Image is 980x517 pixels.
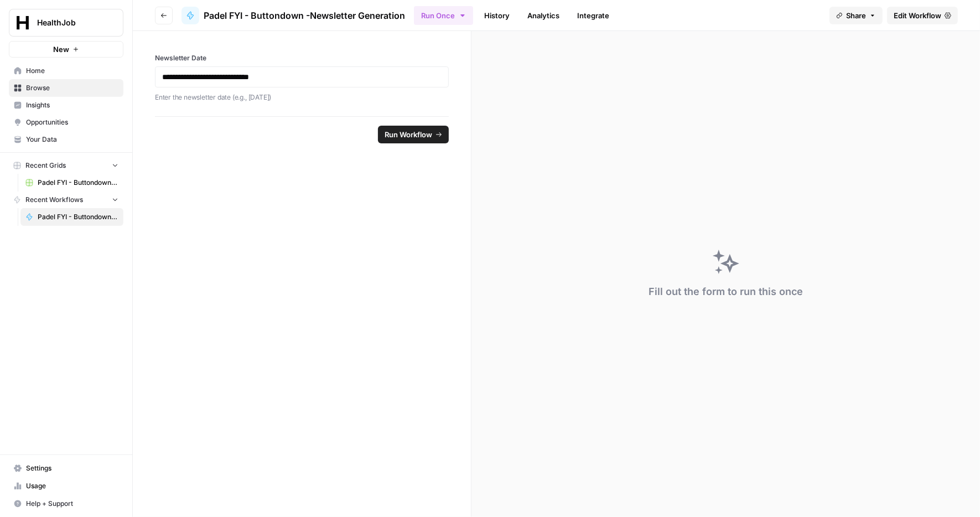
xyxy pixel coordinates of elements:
[9,459,123,477] a: Settings
[37,17,104,28] span: HealthJob
[9,9,123,37] button: Workspace: HealthJob
[26,100,118,110] span: Insights
[385,129,432,140] span: Run Workflow
[9,495,123,513] button: Help + Support
[20,174,123,192] a: Padel FYI - Buttondown -Newsletter Generation Grid
[204,9,405,22] span: Padel FYI - Buttondown -Newsletter Generation
[26,463,118,473] span: Settings
[9,96,123,114] a: Insights
[894,10,941,21] span: Edit Workflow
[26,499,118,509] span: Help + Support
[155,92,449,103] p: Enter the newsletter date (e.g., [DATE])
[26,66,118,76] span: Home
[155,53,449,63] label: Newsletter Date
[38,212,118,222] span: Padel FYI - Buttondown -Newsletter Generation
[9,477,123,495] a: Usage
[9,113,123,131] a: Opportunities
[9,131,123,148] a: Your Data
[846,10,866,21] span: Share
[26,135,118,144] span: Your Data
[887,7,958,24] a: Edit Workflow
[182,7,405,24] a: Padel FYI - Buttondown -Newsletter Generation
[38,178,118,188] span: Padel FYI - Buttondown -Newsletter Generation Grid
[9,157,123,174] button: Recent Grids
[521,7,566,24] a: Analytics
[26,481,118,491] span: Usage
[9,192,123,208] button: Recent Workflows
[649,284,803,299] div: Fill out the form to run this once
[25,195,83,205] span: Recent Workflows
[20,208,123,226] a: Padel FYI - Buttondown -Newsletter Generation
[53,44,69,55] span: New
[9,41,123,58] button: New
[414,6,473,25] button: Run Once
[378,126,449,143] button: Run Workflow
[9,62,123,80] a: Home
[829,7,883,24] button: Share
[25,161,66,170] span: Recent Grids
[26,83,118,93] span: Browse
[478,7,516,24] a: History
[13,13,33,33] img: HealthJob Logo
[26,117,118,127] span: Opportunities
[9,79,123,97] a: Browse
[571,7,616,24] a: Integrate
